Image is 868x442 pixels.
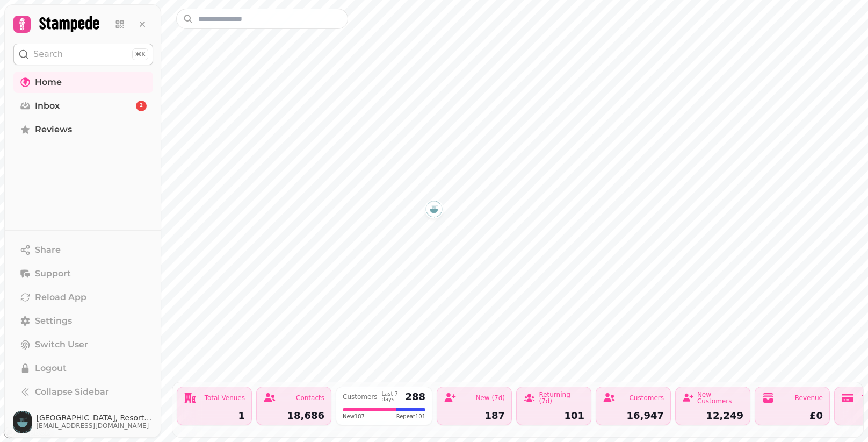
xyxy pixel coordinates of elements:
[697,391,743,404] div: New Customers
[405,392,425,402] div: 288
[35,267,71,280] span: Support
[35,338,88,351] span: Switch User
[35,123,72,136] span: Reviews
[35,76,62,89] span: Home
[13,239,153,261] button: Share
[343,394,378,400] div: Customers
[35,291,86,304] span: Reload App
[33,48,63,61] p: Search
[13,72,153,93] a: Home
[13,95,153,117] a: Inbox2
[603,411,664,420] div: 16,947
[35,315,72,327] span: Settings
[140,102,143,110] span: 2
[13,358,153,379] button: Logout
[296,395,324,401] div: Contacts
[35,244,61,256] span: Share
[539,391,584,404] div: Returning (7d)
[36,414,153,422] span: [GEOGRAPHIC_DATA], Resorts World
[13,119,153,140] a: Reviews
[425,201,443,218] button: Vietnamese Street Kitchen, Resorts World
[35,362,67,375] span: Logout
[444,411,505,420] div: 187
[343,412,365,420] span: New 187
[795,395,823,401] div: Revenue
[13,310,153,332] a: Settings
[13,334,153,355] button: Switch User
[13,411,153,433] button: User avatar[GEOGRAPHIC_DATA], Resorts World[EMAIL_ADDRESS][DOMAIN_NAME]
[762,411,823,420] div: £0
[132,48,148,60] div: ⌘K
[425,201,443,221] div: Map marker
[682,411,743,420] div: 12,249
[184,411,245,420] div: 1
[13,287,153,308] button: Reload App
[35,386,109,398] span: Collapse Sidebar
[475,395,505,401] div: New (7d)
[13,381,153,403] button: Collapse Sidebar
[396,412,425,420] span: Repeat 101
[35,99,60,112] span: Inbox
[205,395,245,401] div: Total Venues
[13,411,32,433] img: User avatar
[36,422,153,430] span: [EMAIL_ADDRESS][DOMAIN_NAME]
[13,44,153,65] button: Search⌘K
[263,411,324,420] div: 18,686
[382,391,401,402] div: Last 7 days
[629,395,664,401] div: Customers
[523,411,584,420] div: 101
[13,263,153,284] button: Support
